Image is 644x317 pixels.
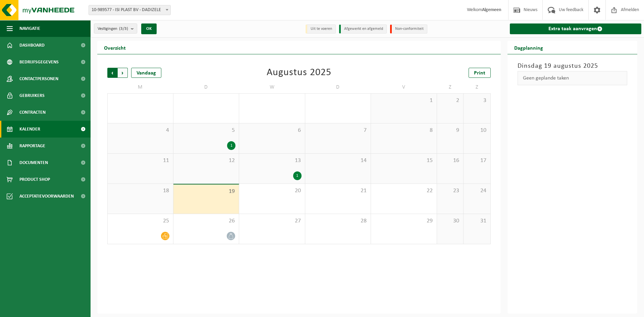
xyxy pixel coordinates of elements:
[239,81,305,93] td: W
[19,138,45,154] span: Rapportage
[111,217,170,225] span: 25
[437,81,464,93] td: Z
[107,68,117,78] span: Vorige
[19,37,45,54] span: Dashboard
[374,217,433,225] span: 29
[118,68,128,78] span: Volgende
[374,97,433,104] span: 1
[374,157,433,164] span: 15
[111,187,170,195] span: 18
[374,127,433,134] span: 8
[227,141,235,150] div: 1
[19,104,46,121] span: Contracten
[293,171,302,180] div: 1
[19,154,48,171] span: Documenten
[374,187,433,195] span: 22
[141,23,157,34] button: OK
[89,5,170,15] span: 10-989577 - ISI PLAST BV - DADIZELE
[243,217,302,225] span: 27
[467,187,487,195] span: 24
[107,81,173,93] td: M
[177,127,236,134] span: 5
[518,61,628,71] h3: Dinsdag 19 augustus 2025
[19,20,40,37] span: Navigatie
[177,188,236,195] span: 19
[440,127,460,134] span: 9
[19,87,45,104] span: Gebruikers
[111,127,170,134] span: 4
[97,41,132,54] h2: Overzicht
[119,27,128,31] count: (3/3)
[309,127,368,134] span: 7
[19,70,58,87] span: Contactpersonen
[19,121,40,138] span: Kalender
[243,187,302,195] span: 20
[371,81,437,93] td: V
[440,187,460,195] span: 23
[267,68,331,78] div: Augustus 2025
[518,71,628,85] div: Geen geplande taken
[467,127,487,134] span: 10
[243,157,302,164] span: 13
[440,97,460,104] span: 2
[98,24,128,34] span: Vestigingen
[111,157,170,164] span: 11
[390,24,427,34] li: Non-conformiteit
[339,24,387,34] li: Afgewerkt en afgemeld
[482,7,501,12] strong: Algemeen
[474,70,485,76] span: Print
[510,23,642,34] a: Extra taak aanvragen
[306,24,336,34] li: Uit te voeren
[19,171,50,188] span: Product Shop
[467,217,487,225] span: 31
[309,187,368,195] span: 21
[19,188,74,205] span: Acceptatievoorwaarden
[243,127,302,134] span: 6
[467,97,487,104] span: 3
[89,5,171,15] span: 10-989577 - ISI PLAST BV - DADIZELE
[469,68,491,78] a: Print
[309,157,368,164] span: 14
[440,157,460,164] span: 16
[464,81,490,93] td: Z
[467,157,487,164] span: 17
[177,157,236,164] span: 12
[131,68,161,78] div: Vandaag
[19,54,59,70] span: Bedrijfsgegevens
[173,81,239,93] td: D
[440,217,460,225] span: 30
[309,217,368,225] span: 28
[94,23,137,34] button: Vestigingen(3/3)
[507,41,550,54] h2: Dagplanning
[177,217,236,225] span: 26
[305,81,371,93] td: D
